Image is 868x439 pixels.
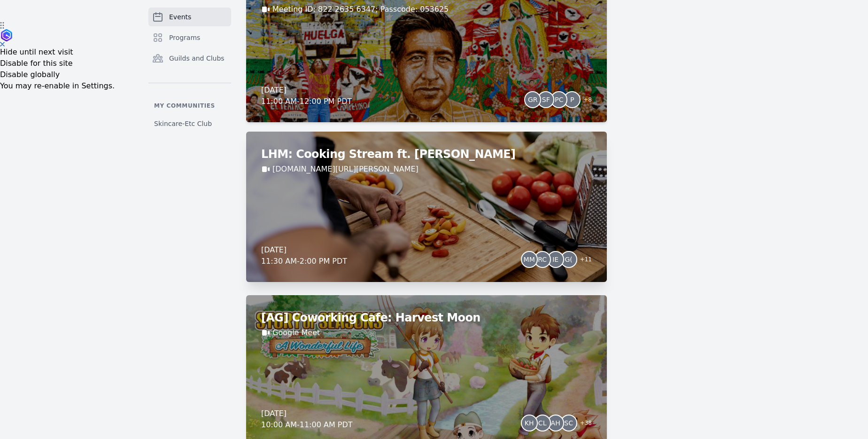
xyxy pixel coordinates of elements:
[555,96,563,103] span: PC
[261,147,592,162] h2: LHM: Cooking Stream ft. [PERSON_NAME]
[565,256,573,263] span: G(
[148,8,231,26] a: Events
[552,256,558,263] span: IE
[528,96,538,103] span: GR
[578,94,592,107] span: + 8
[169,54,225,63] span: Guilds and Clubs
[574,417,592,431] span: + 38
[525,420,534,426] span: KH
[148,102,231,110] p: My communities
[574,254,592,267] span: + 11
[261,310,592,325] h2: [AG] Coworking Cafe: Harvest Moon
[148,49,231,68] a: Guilds and Clubs
[148,28,231,47] a: Programs
[246,132,607,282] a: LHM: Cooking Stream ft. [PERSON_NAME][DOMAIN_NAME][URL][PERSON_NAME][DATE]11:30 AM-2:00 PM PDTMMR...
[148,8,231,132] nav: Sidebar
[564,420,573,426] span: SC
[169,33,200,42] span: Programs
[542,96,550,103] span: SF
[154,119,212,128] span: Skincare-Etc Club
[261,244,347,267] div: [DATE] 11:30 AM - 2:00 PM PDT
[261,85,352,107] div: [DATE] 11:00 AM - 12:00 PM PDT
[538,420,547,426] span: CL
[272,4,449,15] a: Meeting ID: 822 2635 6347; Passcode: 053625
[148,115,231,132] a: Skincare-Etc Club
[169,12,191,22] span: Events
[551,420,560,426] span: AH
[538,256,547,263] span: RC
[524,256,535,263] span: MM
[272,164,418,175] a: [DOMAIN_NAME][URL][PERSON_NAME]
[570,96,574,103] span: P
[261,408,353,431] div: [DATE] 10:00 AM - 11:00 AM PDT
[272,327,320,338] a: Google Meet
